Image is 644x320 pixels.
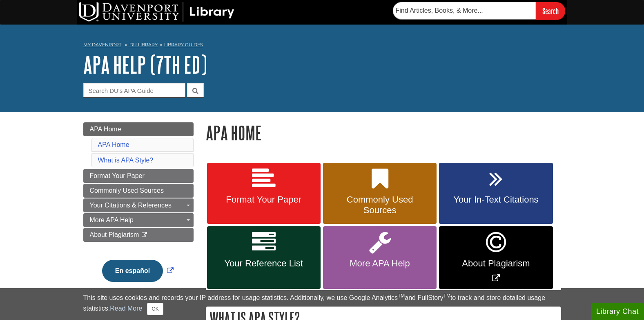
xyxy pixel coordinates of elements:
[147,303,163,315] button: Close
[445,194,546,205] span: Your In-Text Citations
[98,141,129,148] a: APA Home
[83,198,194,212] a: Your Citations & References
[83,228,194,242] a: About Plagiarism
[213,194,314,205] span: Format Your Paper
[329,194,430,216] span: Commonly Used Sources
[329,258,430,269] span: More APA Help
[79,2,234,22] img: DU Library
[90,216,134,223] span: More APA Help
[83,83,185,97] input: Search DU's APA Guide
[141,232,148,238] i: This link opens in a new window
[207,226,321,289] a: Your Reference List
[439,226,553,289] a: Link opens in new window
[83,213,194,227] a: More APA Help
[83,184,194,198] a: Commonly Used Sources
[439,163,553,224] a: Your In-Text Citations
[83,122,194,296] div: Guide Page Menu
[83,39,561,52] nav: breadcrumb
[90,187,164,194] span: Commonly Used Sources
[206,122,561,143] h1: APA Home
[323,226,437,289] a: More APA Help
[83,169,194,183] a: Format Your Paper
[129,42,158,47] a: DU Library
[90,231,139,238] span: About Plagiarism
[536,2,565,20] input: Search
[323,163,437,224] a: Commonly Used Sources
[164,42,203,47] a: Library Guides
[110,305,142,312] a: Read More
[591,303,644,320] button: Library Chat
[207,163,321,224] a: Format Your Paper
[98,157,154,164] a: What is APA Style?
[90,126,121,133] span: APA Home
[100,267,176,274] a: Link opens in new window
[90,172,145,179] span: Format Your Paper
[445,258,546,269] span: About Plagiarism
[83,52,207,77] a: APA Help (7th Ed)
[90,202,172,209] span: Your Citations & References
[83,41,121,48] a: My Davenport
[393,2,536,19] input: Find Articles, Books, & More...
[393,2,565,20] form: Searches DU Library's articles, books, and more
[213,258,314,269] span: Your Reference List
[83,122,194,136] a: APA Home
[102,260,163,282] button: En español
